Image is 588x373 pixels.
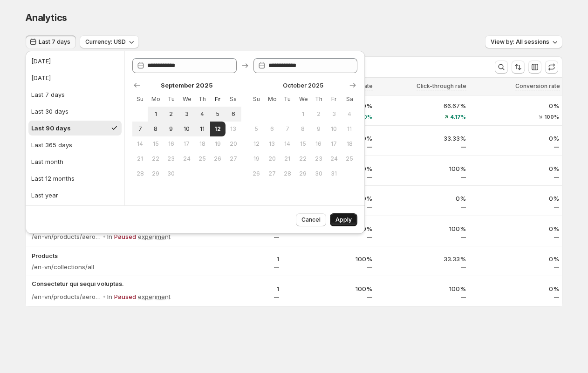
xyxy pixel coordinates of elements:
p: 1 [191,254,279,264]
span: 26 [253,170,260,177]
button: Friday October 3 2025 [326,107,342,122]
th: Sunday [132,92,148,107]
button: Saturday September 20 2025 [226,136,241,151]
span: 6 [229,110,237,118]
span: 3 [183,110,191,118]
span: We [299,95,307,103]
button: Wednesday October 22 2025 [295,151,311,166]
p: 100% [285,254,373,264]
span: 7 [136,125,144,133]
span: 28 [283,170,291,177]
p: 0% [472,284,560,293]
th: Friday [326,92,342,107]
button: Wednesday October 15 2025 [295,136,311,151]
span: 21 [283,155,291,163]
button: Monday October 13 2025 [264,136,280,151]
p: 66.67% [378,101,466,110]
button: Show previous month, August 2025 [130,79,144,92]
th: Friday [210,92,226,107]
button: Last 7 days [28,87,122,102]
div: [DATE] [31,56,51,66]
p: 100% [378,284,466,293]
p: Paused [114,292,136,301]
button: Monday September 15 2025 [148,136,163,151]
span: 30 [315,170,322,177]
span: 21 [136,155,144,163]
button: Sunday September 28 2025 [132,166,148,181]
span: 22 [299,155,307,163]
button: Friday October 31 2025 [326,166,342,181]
p: 0% [472,254,560,264]
span: 22 [151,155,159,163]
button: Monday September 29 2025 [148,166,163,181]
span: 13 [268,140,276,148]
button: Thursday October 16 2025 [311,136,326,151]
button: Wednesday September 24 2025 [179,151,194,166]
button: Sunday October 19 2025 [249,151,264,166]
button: Sunday September 21 2025 [132,151,148,166]
span: 26 [214,155,222,163]
button: Thursday September 25 2025 [194,151,210,166]
button: Saturday September 6 2025 [226,107,241,122]
span: Conversion rate [515,82,560,90]
th: Wednesday [179,92,194,107]
div: Last 90 days [31,123,71,133]
span: 25 [198,155,206,163]
div: [DATE] [31,73,51,82]
span: We [183,95,191,103]
p: /en-vn/products/aerodynamic-aluminum-pants [32,292,102,301]
button: Last 30 days [28,104,122,119]
button: Thursday September 4 2025 [194,107,210,122]
button: Saturday September 27 2025 [226,151,241,166]
button: Thursday September 11 2025 [194,122,210,136]
button: Tuesday September 16 2025 [164,136,179,151]
span: 12 [214,125,222,133]
p: 100% [378,224,466,233]
button: Wednesday September 10 2025 [179,122,194,136]
span: 9 [167,125,175,133]
button: Monday October 6 2025 [264,122,280,136]
span: Th [315,95,322,103]
span: Sa [346,95,354,103]
div: Last 365 days [31,140,72,149]
span: 10 [183,125,191,133]
span: Cancel [301,216,321,224]
button: Saturday October 18 2025 [342,136,357,151]
button: Last 365 days [28,137,122,152]
span: Sa [229,95,237,103]
span: Tu [283,95,291,103]
button: Friday September 5 2025 [210,107,226,122]
button: Friday October 24 2025 [326,151,342,166]
button: [DATE] [28,54,122,68]
button: Tuesday October 28 2025 [280,166,295,181]
div: Last year [31,190,58,200]
span: 23 [167,155,175,163]
p: 33.33% [378,254,466,264]
button: Consectetur qui sequi voluptas. [32,279,185,288]
span: 29 [299,170,307,177]
span: 23 [315,155,322,163]
p: /en-vn/collections/all [32,262,94,271]
span: Currency: USD [85,38,126,46]
span: 20 [268,155,276,163]
th: Thursday [194,92,210,107]
p: 0% [472,224,560,233]
p: 100% [378,164,466,173]
button: Friday September 26 2025 [210,151,226,166]
span: 6 [268,125,276,133]
span: 16 [315,140,322,148]
span: 4 [198,110,206,118]
button: Thursday October 30 2025 [311,166,326,181]
th: Saturday [342,92,357,107]
span: View by: All sessions [491,38,549,46]
button: Tuesday September 30 2025 [164,166,179,181]
button: Friday October 10 2025 [326,122,342,136]
span: 2 [315,110,322,118]
button: Last 12 months [28,171,122,186]
span: Tu [167,95,175,103]
button: Thursday September 18 2025 [194,136,210,151]
th: Thursday [311,92,326,107]
span: 12 [253,140,260,148]
span: 8 [299,125,307,133]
